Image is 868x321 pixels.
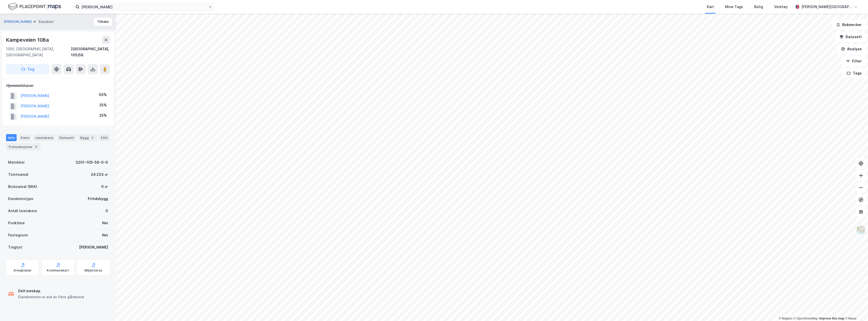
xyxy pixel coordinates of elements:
[14,268,32,273] div: Arealplaner
[835,32,866,42] button: Datasett
[78,134,97,141] div: Bygg
[8,232,28,238] div: Festegrunn
[794,317,818,320] a: OpenStreetMap
[8,208,37,214] div: Antall leietakere
[99,92,107,98] div: 50%
[707,4,714,10] div: Kart
[801,4,852,10] div: [PERSON_NAME][GEOGRAPHIC_DATA]
[90,135,95,140] div: 2
[79,3,208,11] input: Søk på adresse, matrikkel, gårdeiere, leietakere eller personer
[6,83,110,89] div: Hjemmelshaver
[8,171,28,178] div: Tomteareal
[6,36,50,44] div: Kampeveien 108a
[832,20,866,30] button: Bokmerker
[8,159,24,165] div: Matrikkel
[102,220,108,226] div: Nei
[33,134,55,141] div: Leietakere
[8,196,33,202] div: Eiendomstype
[85,268,102,273] div: Miljøstatus
[843,297,868,321] div: Kontrollprogram for chat
[105,208,108,214] div: 0
[101,184,108,190] div: 0 ㎡
[18,288,84,294] div: Delt eieskap
[71,46,110,58] div: [GEOGRAPHIC_DATA], 105/58
[94,18,112,26] button: Tilbake
[6,64,49,74] button: Tag
[856,225,866,235] img: Z
[99,112,107,118] div: 25%
[102,232,108,238] div: Nei
[75,159,108,165] div: 3201-105-58-0-0
[6,143,41,150] div: Transaksjoner
[91,171,108,178] div: 24 233 ㎡
[6,134,17,141] div: Info
[843,68,866,78] button: Tags
[18,294,84,300] div: Eiendommen er eid av flere gårdeiere
[8,2,61,11] img: logo.f888ab2527a4732fd821a326f86c7f29.svg
[6,46,71,58] div: 1350, [GEOGRAPHIC_DATA], [GEOGRAPHIC_DATA]
[779,317,793,320] a: Mapbox
[4,19,33,24] button: [PERSON_NAME]
[774,4,788,10] div: Verktøy
[88,196,108,202] div: Fritidsbygg
[843,297,868,321] iframe: Chat Widget
[34,144,39,149] div: 3
[754,4,763,10] div: Bolig
[837,44,866,54] button: Analyse
[19,134,31,141] div: Eiere
[57,134,76,141] div: Datasett
[819,317,844,320] a: Improve this map
[8,184,37,190] div: Bruksareal (BRA)
[79,244,108,250] div: [PERSON_NAME]
[99,102,107,108] div: 25%
[99,134,110,141] div: ESG
[47,268,69,273] div: Kommunekart
[8,244,22,250] div: Tinglyst
[725,4,743,10] div: Mine Tags
[842,56,866,66] button: Filter
[39,19,54,25] div: Eiendom
[8,220,25,226] div: Punktleie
